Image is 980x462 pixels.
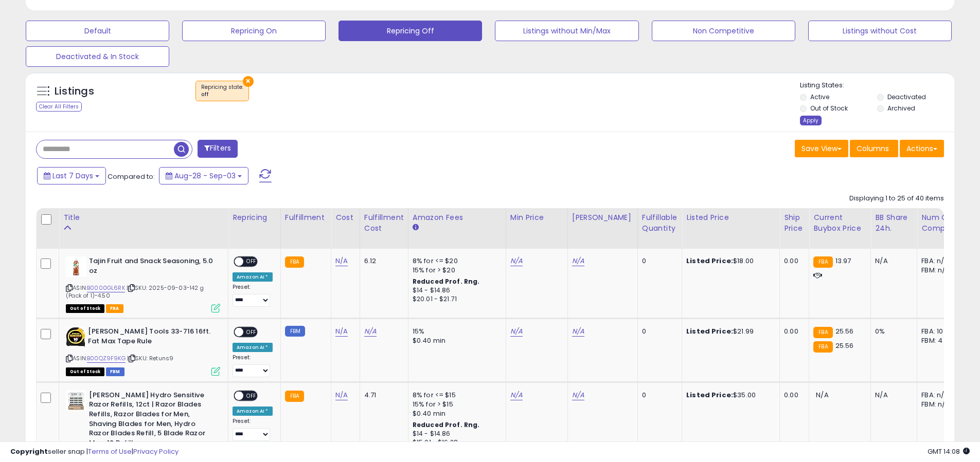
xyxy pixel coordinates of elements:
a: N/A [364,326,377,337]
small: Amazon Fees. [413,223,419,232]
strong: Copyright [10,447,48,456]
a: B0000GL6RK [87,284,125,292]
span: FBA [106,304,123,313]
div: Preset: [233,354,273,377]
button: Actions [900,140,944,157]
div: Title [63,212,224,223]
div: N/A [875,391,909,400]
b: Tajin Fruit and Snack Seasoning, 5.0 oz [89,256,214,278]
div: 15% for > $20 [413,266,498,275]
div: $21.99 [686,327,772,336]
button: Last 7 Days [37,167,106,184]
span: | SKU: 2025-09-03-142 g (Pack of 1)-4.50 [66,284,204,299]
div: 0 [642,327,674,336]
div: 6.12 [364,256,400,266]
button: Deactivated & In Stock [26,46,169,67]
a: N/A [572,326,584,337]
div: Amazon AI * [233,272,273,282]
div: [PERSON_NAME] [572,212,633,223]
button: Filters [198,140,238,158]
div: FBM: n/a [921,400,955,409]
div: 8% for <= $15 [413,391,498,400]
div: $35.00 [686,391,772,400]
div: 0 [642,391,674,400]
span: OFF [243,257,260,266]
button: Default [26,21,169,41]
b: Reduced Prof. Rng. [413,420,480,429]
span: Columns [857,143,889,154]
button: × [243,76,254,87]
b: Listed Price: [686,326,733,336]
div: FBA: 10 [921,327,955,336]
span: 2025-09-11 14:08 GMT [928,447,970,456]
div: Fulfillment [285,212,327,223]
b: Reduced Prof. Rng. [413,277,480,286]
img: 31ENXASKIBL._SL40_.jpg [66,256,86,277]
div: Apply [800,116,822,125]
span: Compared to: [108,172,155,181]
div: $18.00 [686,256,772,266]
div: Preset: [233,418,273,441]
small: FBA [813,256,832,268]
small: FBA [813,327,832,338]
span: OFF [243,391,260,400]
div: FBM: 4 [921,336,955,345]
div: Amazon AI * [233,343,273,352]
button: Listings without Cost [808,21,952,41]
label: Archived [887,104,915,113]
div: BB Share 24h. [875,212,913,234]
a: N/A [335,390,348,400]
span: All listings that are currently out of stock and unavailable for purchase on Amazon [66,304,104,313]
div: off [201,91,243,98]
div: Num of Comp. [921,212,959,234]
span: N/A [816,390,828,400]
small: FBA [813,341,832,353]
span: 13.97 [835,256,851,266]
a: N/A [335,256,348,266]
div: $14 - $14.86 [413,430,498,438]
button: Non Competitive [652,21,795,41]
div: Ship Price [784,212,805,234]
div: 8% for <= $20 [413,256,498,266]
div: Displaying 1 to 25 of 40 items [849,194,944,204]
div: 15% for > $15 [413,400,498,409]
div: Listed Price [686,212,775,223]
div: seller snap | | [10,447,179,457]
div: 15% [413,327,498,336]
a: N/A [510,256,523,266]
button: Columns [850,140,898,157]
a: Privacy Policy [133,447,179,456]
span: | SKU: Retuns9 [127,354,173,362]
div: Cost [335,212,355,223]
b: [PERSON_NAME] Tools 33-716 16ft. Fat Max Tape Rule [88,327,213,348]
a: N/A [510,326,523,337]
div: N/A [875,256,909,266]
div: FBA: n/a [921,256,955,266]
div: Amazon Fees [413,212,502,223]
label: Out of Stock [810,104,848,113]
span: Aug-28 - Sep-03 [174,171,236,181]
a: N/A [510,390,523,400]
a: N/A [572,390,584,400]
div: Fulfillment Cost [364,212,404,234]
div: 0.00 [784,327,801,336]
div: FBA: n/a [921,391,955,400]
span: All listings that are currently out of stock and unavailable for purchase on Amazon [66,367,104,376]
b: [PERSON_NAME] Hydro Sensitive Razor Refills, 12ct | Razor Blades Refills, Razor Blades for Men, S... [89,391,214,450]
div: Repricing [233,212,276,223]
div: Min Price [510,212,563,223]
div: Fulfillable Quantity [642,212,678,234]
button: Listings without Min/Max [495,21,638,41]
div: $0.40 min [413,336,498,345]
label: Active [810,93,829,101]
a: Terms of Use [88,447,132,456]
label: Deactivated [887,93,926,101]
div: 4.71 [364,391,400,400]
span: FBM [106,367,124,376]
button: Save View [795,140,848,157]
b: Listed Price: [686,256,733,266]
div: Amazon AI * [233,406,273,416]
span: 25.56 [835,326,854,336]
div: $20.01 - $21.71 [413,295,498,304]
p: Listing States: [800,81,954,90]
